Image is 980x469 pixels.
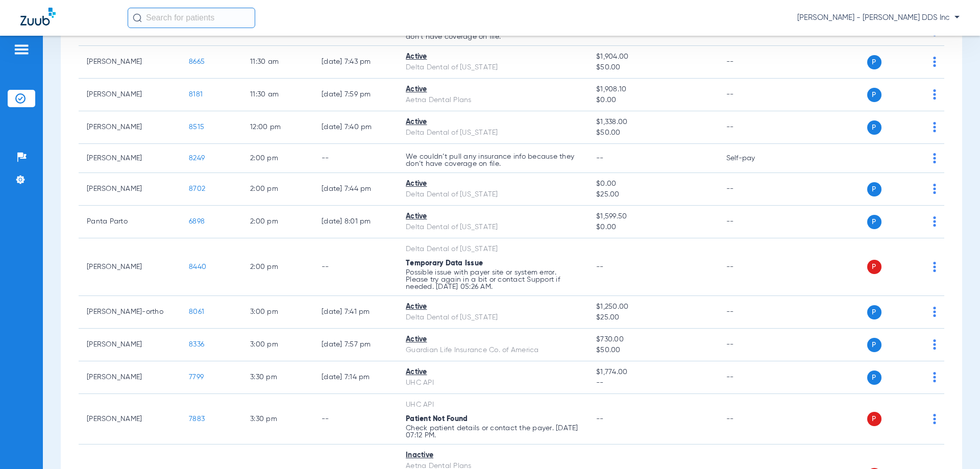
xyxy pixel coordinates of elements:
[313,144,398,173] td: --
[242,206,313,238] td: 2:00 PM
[718,173,787,206] td: --
[242,173,313,206] td: 2:00 PM
[406,269,580,290] p: Possible issue with payer site or system error. Please try again in a bit or contact Support if n...
[867,338,881,352] span: P
[596,367,709,378] span: $1,774.00
[242,296,313,329] td: 3:00 PM
[406,400,580,410] div: UHC API
[128,8,255,28] input: Search for patients
[933,414,936,424] img: group-dot-blue.svg
[313,79,398,111] td: [DATE] 7:59 PM
[596,334,709,345] span: $730.00
[79,296,181,329] td: [PERSON_NAME]-ortho
[933,89,936,100] img: group-dot-blue.svg
[718,238,787,296] td: --
[189,263,206,270] span: 8440
[718,206,787,238] td: --
[718,394,787,445] td: --
[718,361,787,394] td: --
[596,378,709,388] span: --
[718,111,787,144] td: --
[20,8,56,26] img: Zuub Logo
[718,296,787,329] td: --
[406,450,580,461] div: Inactive
[79,173,181,206] td: [PERSON_NAME]
[406,128,580,138] div: Delta Dental of [US_STATE]
[406,415,468,423] span: Patient Not Found
[596,211,709,222] span: $1,599.50
[406,367,580,378] div: Active
[596,117,709,128] span: $1,338.00
[933,57,936,67] img: group-dot-blue.svg
[79,394,181,445] td: [PERSON_NAME]
[406,312,580,323] div: Delta Dental of [US_STATE]
[406,153,580,167] p: We couldn’t pull any insurance info because they don’t have coverage on file.
[189,415,205,423] span: 7883
[406,425,580,439] p: Check patient details or contact the payer. [DATE] 07:12 PM.
[242,46,313,79] td: 11:30 AM
[13,43,30,56] img: hamburger-icon
[867,412,881,426] span: P
[406,302,580,312] div: Active
[596,95,709,106] span: $0.00
[406,84,580,95] div: Active
[596,179,709,189] span: $0.00
[933,153,936,163] img: group-dot-blue.svg
[406,222,580,233] div: Delta Dental of [US_STATE]
[929,420,980,469] iframe: Chat Widget
[79,361,181,394] td: [PERSON_NAME]
[242,238,313,296] td: 2:00 PM
[596,62,709,73] span: $50.00
[406,345,580,356] div: Guardian Life Insurance Co. of America
[596,128,709,138] span: $50.00
[242,79,313,111] td: 11:30 AM
[867,120,881,135] span: P
[242,144,313,173] td: 2:00 PM
[596,312,709,323] span: $25.00
[189,218,205,225] span: 6898
[596,415,604,423] span: --
[933,262,936,272] img: group-dot-blue.svg
[242,361,313,394] td: 3:30 PM
[867,260,881,274] span: P
[406,52,580,62] div: Active
[189,124,204,131] span: 8515
[189,308,204,315] span: 8061
[718,329,787,361] td: --
[79,111,181,144] td: [PERSON_NAME]
[79,46,181,79] td: [PERSON_NAME]
[189,374,204,381] span: 7799
[867,88,881,102] span: P
[406,179,580,189] div: Active
[313,329,398,361] td: [DATE] 7:57 PM
[406,95,580,106] div: Aetna Dental Plans
[596,84,709,95] span: $1,908.10
[406,189,580,200] div: Delta Dental of [US_STATE]
[79,206,181,238] td: Panta Parto
[406,378,580,388] div: UHC API
[313,46,398,79] td: [DATE] 7:43 PM
[79,79,181,111] td: [PERSON_NAME]
[406,117,580,128] div: Active
[596,189,709,200] span: $25.00
[867,371,881,385] span: P
[133,13,142,22] img: Search Icon
[189,341,204,348] span: 8336
[313,173,398,206] td: [DATE] 7:44 PM
[933,307,936,317] img: group-dot-blue.svg
[189,91,203,98] span: 8181
[596,345,709,356] span: $50.00
[406,260,483,267] span: Temporary Data Issue
[596,222,709,233] span: $0.00
[933,372,936,382] img: group-dot-blue.svg
[867,305,881,319] span: P
[313,238,398,296] td: --
[242,394,313,445] td: 3:30 PM
[79,329,181,361] td: [PERSON_NAME]
[797,13,960,23] span: [PERSON_NAME] - [PERSON_NAME] DDS Inc
[189,58,205,65] span: 8665
[933,184,936,194] img: group-dot-blue.svg
[867,182,881,196] span: P
[718,46,787,79] td: --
